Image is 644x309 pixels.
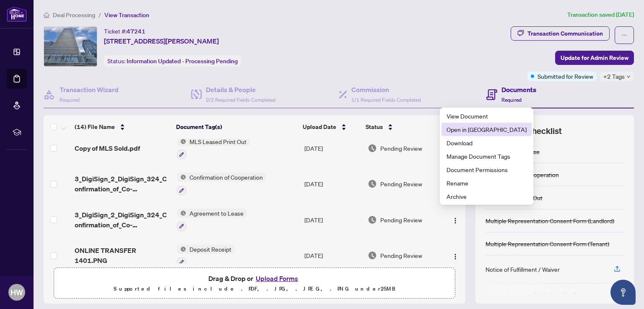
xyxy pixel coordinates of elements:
span: 3_DigiSign_2_DigiSign_324_Confirmation_of_Co-operation_and_Representation_-_Tenant_Landlord_-_Pro... [75,174,170,194]
span: down [626,75,631,79]
button: Status IconDeposit Receipt [177,245,235,267]
span: 2/2 Required Fields Completed [206,97,275,103]
button: Update for Admin Review [555,51,634,65]
button: Open asap [610,280,636,305]
span: Deal Processing [53,11,95,19]
span: Pending Review [380,251,422,260]
article: Transaction saved [DATE] [567,10,634,20]
span: Information Updated - Processing Pending [127,57,238,65]
h4: Documents [501,85,536,95]
span: Manage Document Tags [447,152,527,161]
span: Pending Review [380,144,422,153]
h4: Details & People [206,85,275,95]
button: Status IconConfirmation of Cooperation [177,173,266,195]
button: Status IconMLS Leased Print Out [177,137,250,160]
span: Archive [447,192,527,201]
span: Open in [GEOGRAPHIC_DATA] [447,125,527,134]
div: Multiple Representation Consent Form (Tenant) [486,239,609,248]
span: Rename [447,178,527,188]
td: [DATE] [301,166,364,202]
img: Status Icon [177,209,186,218]
p: Supported files include .PDF, .JPG, .JPEG, .PNG under 25 MB [59,284,450,294]
img: Status Icon [177,137,186,146]
div: Ticket #: [104,26,145,36]
span: HW [10,286,23,298]
button: Upload Forms [253,273,301,284]
span: [STREET_ADDRESS][PERSON_NAME] [104,36,219,46]
div: Multiple Representation Consent Form (Landlord) [486,216,614,225]
div: Notice of Fulfillment / Waiver [486,265,560,274]
span: Drag & Drop orUpload FormsSupported files include .PDF, .JPG, .JPEG, .PNG under25MB [54,268,455,299]
button: Transaction Communication [511,26,610,41]
th: Document Tag(s) [173,115,300,139]
span: Agreement to Lease [186,209,247,218]
td: [DATE] [301,130,364,166]
img: Document Status [368,251,377,260]
span: Confirmation of Cooperation [186,173,266,182]
button: Logo [449,213,462,227]
button: Status IconAgreement to Lease [177,209,247,231]
span: Update for Admin Review [561,51,628,64]
th: Upload Date [299,115,362,139]
span: 47241 [127,28,145,35]
img: Logo [452,253,459,260]
img: Status Icon [177,245,186,254]
td: [DATE] [301,238,364,274]
span: home [44,12,49,18]
span: 1/1 Required Fields Completed [351,97,421,103]
span: (14) File Name [75,122,115,131]
span: Upload Date [303,122,336,131]
span: Drag & Drop or [208,273,301,284]
span: View Document [447,111,527,121]
th: (14) File Name [71,115,173,139]
span: ellipsis [621,32,627,38]
span: ONLINE TRANSFER 1401.PNG [75,245,170,265]
li: / [99,10,101,20]
span: Deposit Receipt [186,245,235,254]
span: Copy of MLS Sold.pdf [75,143,140,153]
img: Document Status [368,179,377,188]
button: Logo [449,249,462,262]
span: MLS Leased Print Out [186,137,250,146]
span: Pending Review [380,215,422,224]
th: Status [362,115,441,139]
span: Pending Review [380,179,422,188]
span: 3_DigiSign_2_DigiSign_324_Confirmation_of_Co-operation_and_Representation_-_Tenant_Landlord_-_Pro... [75,210,170,230]
span: Document Permissions [447,165,527,174]
img: Logo [452,217,459,224]
span: View Transaction [104,11,149,19]
img: Document Status [368,144,377,153]
img: Status Icon [177,173,186,182]
div: Status: [104,55,241,67]
h4: Transaction Wizard [60,85,119,95]
img: logo [7,6,27,22]
span: Required [60,97,80,103]
td: [DATE] [301,202,364,238]
img: IMG-C12301414_1.jpg [44,27,97,66]
img: Document Status [368,215,377,224]
span: Status [366,122,383,131]
span: Required [501,97,522,103]
span: +2 Tags [603,72,625,81]
div: Transaction Communication [527,27,603,40]
span: Submitted for Review [538,72,593,81]
span: Download [447,138,527,147]
h4: Commission [351,85,421,95]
